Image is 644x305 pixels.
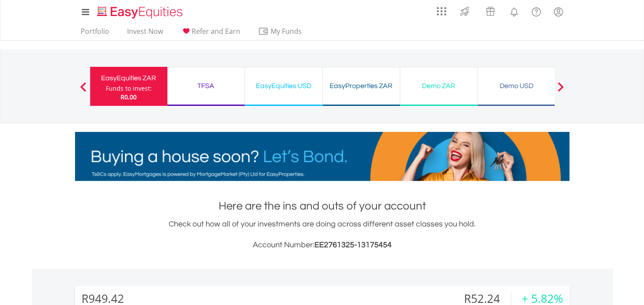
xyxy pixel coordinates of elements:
[483,4,497,18] img: vouchers-v2.svg
[94,2,186,20] a: Home page
[77,27,113,40] a: Portfolio
[258,26,315,37] span: My Funds
[458,4,472,18] img: thrive-v2.svg
[75,218,569,251] div: Check out how all of your investments are doing across different asset classes you hold.
[121,93,137,101] span: R0.00
[177,27,244,40] a: Refer and Earn
[431,2,452,16] a: AppsGrid
[522,292,563,305] div: + 5.82%
[314,241,392,249] span: EE2761325-13175454
[75,198,569,214] h1: Here are the ins and outs of your account
[192,26,240,36] span: Refer and Earn
[173,80,239,92] div: TFSA
[405,80,472,92] div: Demo ZAR
[503,2,525,20] a: Notifications
[328,80,395,92] div: EasyProperties ZAR
[82,292,124,305] div: R949.42
[250,80,317,92] div: EasyEquities USD
[75,86,92,95] button: Previous
[106,84,152,93] div: Funds to invest:
[75,239,569,251] h3: Account Number:
[95,72,162,84] div: EasyEquities ZAR
[552,86,569,95] button: Next
[447,292,511,305] div: R52.24
[95,5,186,20] img: EasyEquities_Logo.png
[75,132,569,181] img: EasyMortage Promotion Banner
[437,7,446,16] img: grid-menu-icon.svg
[525,2,547,20] a: FAQ's and Support
[477,2,503,18] a: Vouchers
[483,80,550,92] div: Demo USD
[124,27,167,40] a: Invest Now
[547,2,569,21] a: My Profile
